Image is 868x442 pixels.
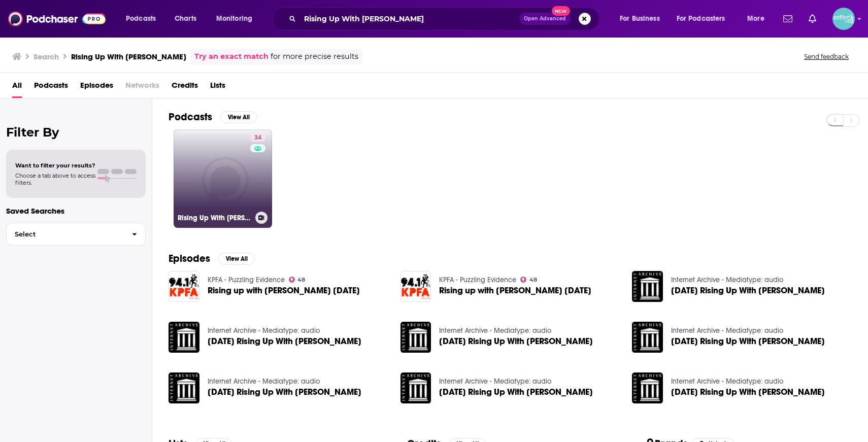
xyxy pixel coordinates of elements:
[254,133,261,143] span: 34
[175,12,196,26] span: Charts
[439,377,551,386] a: Internet Archive - Mediatype: audio
[6,206,146,216] p: Saved Searches
[297,278,305,282] span: 48
[169,252,255,265] a: EpisodesView All
[282,7,609,30] div: Search podcasts, credits, & more...
[169,111,212,123] h2: Podcasts
[632,271,663,302] img: 2023 02 07 Rising Up With Sonali
[194,51,269,62] a: Try an exact match
[832,8,855,30] img: User Profile
[671,286,825,295] a: 2023 02 07 Rising Up With Sonali
[671,337,825,346] span: [DATE] Rising Up With [PERSON_NAME]
[805,10,820,27] a: Show notifications dropdown
[125,77,159,98] span: Networks
[439,388,593,396] a: 2025 02 04 Rising Up With Sonali
[178,214,251,222] h3: Rising Up With [PERSON_NAME]
[439,388,593,396] span: [DATE] Rising Up With [PERSON_NAME]
[439,337,593,346] span: [DATE] Rising Up With [PERSON_NAME]
[832,8,855,30] span: Logged in as JessicaPellien
[671,337,825,346] a: 2022 03 29 Rising Up With Sonali
[671,276,783,284] a: Internet Archive - Mediatype: audio
[779,10,796,27] a: Show notifications dropdown
[208,286,360,295] span: Rising up with [PERSON_NAME] [DATE]
[169,322,199,353] img: 2023 02 14 Rising Up With Sonali
[670,11,740,27] button: open menu
[174,129,272,228] a: 34Rising Up With [PERSON_NAME]
[15,172,95,186] span: Choose a tab above to access filters.
[671,326,783,335] a: Internet Archive - Mediatype: audio
[126,12,156,26] span: Podcasts
[210,77,225,98] a: Lists
[208,337,361,346] a: 2023 02 14 Rising Up With Sonali
[169,271,199,302] img: Rising up with Sonali Feb 10
[520,277,537,283] a: 48
[208,388,361,396] span: [DATE] Rising Up With [PERSON_NAME]
[208,286,360,295] a: Rising up with Sonali Feb 10
[747,12,764,26] span: More
[271,51,358,62] span: for more precise results
[12,77,22,98] a: All
[671,377,783,386] a: Internet Archive - Mediatype: audio
[671,286,825,295] span: [DATE] Rising Up With [PERSON_NAME]
[439,337,593,346] a: 2023 07 25 Rising Up With Sonali
[671,388,825,396] a: 2024 05 14 Rising Up With Sonali
[208,377,320,386] a: Internet Archive - Mediatype: audio
[6,223,146,246] button: Select
[613,11,673,27] button: open menu
[519,13,571,25] button: Open AdvancedNew
[524,16,566,21] span: Open Advanced
[439,286,591,295] span: Rising up with [PERSON_NAME] [DATE]
[216,12,252,26] span: Monitoring
[832,8,855,30] button: Show profile menu
[208,326,320,335] a: Internet Archive - Mediatype: audio
[671,388,825,396] span: [DATE] Rising Up With [PERSON_NAME]
[169,252,210,265] h2: Episodes
[80,77,113,98] a: Episodes
[400,271,431,302] img: Rising up with Sonali Feb 10
[208,337,361,346] span: [DATE] Rising Up With [PERSON_NAME]
[8,9,106,28] img: Podchaser - Follow, Share and Rate Podcasts
[632,322,663,353] a: 2022 03 29 Rising Up With Sonali
[632,372,663,403] img: 2024 05 14 Rising Up With Sonali
[289,277,306,283] a: 48
[169,372,199,403] img: 2024 06 25 Rising Up With Sonali
[801,52,852,61] button: Send feedback
[15,162,95,169] span: Want to filter your results?
[250,133,265,142] a: 34
[300,11,519,27] input: Search podcasts, credits, & more...
[6,125,146,140] h2: Filter By
[71,52,186,61] h3: Rising Up With [PERSON_NAME]
[620,12,660,26] span: For Business
[119,11,169,27] button: open menu
[168,11,203,27] a: Charts
[209,11,265,27] button: open menu
[400,322,431,353] img: 2023 07 25 Rising Up With Sonali
[439,276,516,284] a: KPFA - Puzzling Evidence
[34,52,59,61] h3: Search
[34,77,68,98] a: Podcasts
[169,111,257,123] a: PodcastsView All
[552,6,570,16] span: New
[172,77,198,98] a: Credits
[439,286,591,295] a: Rising up with Sonali Feb 10
[400,372,431,403] img: 2025 02 04 Rising Up With Sonali
[208,276,285,284] a: KPFA - Puzzling Evidence
[740,11,777,27] button: open menu
[529,278,537,282] span: 48
[218,253,255,265] button: View All
[7,231,124,237] span: Select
